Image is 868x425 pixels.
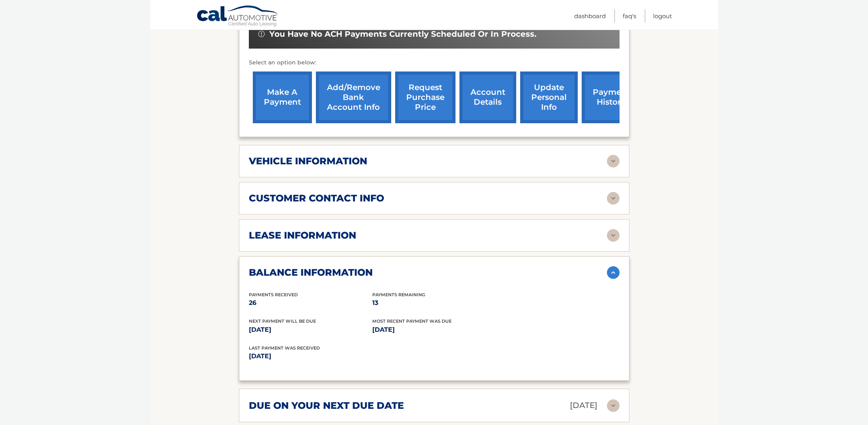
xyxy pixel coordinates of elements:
[249,351,434,362] p: [DATE]
[249,229,356,241] h2: lease information
[249,58,620,68] p: Select an option below:
[196,5,279,28] a: Cal Automotive
[607,192,620,205] img: accordion-rest.svg
[258,31,265,37] img: alert-white.svg
[607,155,620,167] img: accordion-rest.svg
[520,71,578,123] a: update personal info
[249,400,404,412] h2: due on your next due date
[249,267,373,278] h2: balance information
[249,297,372,308] p: 26
[623,9,636,23] a: FAQ's
[372,318,452,324] span: Most Recent Payment Was Due
[269,29,536,39] span: You have no ACH payments currently scheduled or in process.
[249,318,316,324] span: Next Payment will be due
[249,155,367,167] h2: vehicle information
[607,399,620,412] img: accordion-rest.svg
[249,292,298,297] span: Payments Received
[249,345,320,351] span: Last Payment was received
[249,324,372,335] p: [DATE]
[372,292,425,297] span: Payments Remaining
[653,9,672,23] a: Logout
[372,297,496,308] p: 13
[253,71,312,123] a: make a payment
[372,324,496,335] p: [DATE]
[574,9,606,23] a: Dashboard
[607,266,620,279] img: accordion-active.svg
[582,71,641,123] a: payment history
[316,71,391,123] a: Add/Remove bank account info
[607,229,620,242] img: accordion-rest.svg
[459,71,516,123] a: account details
[570,399,597,412] p: [DATE]
[395,71,455,123] a: request purchase price
[249,192,384,204] h2: customer contact info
